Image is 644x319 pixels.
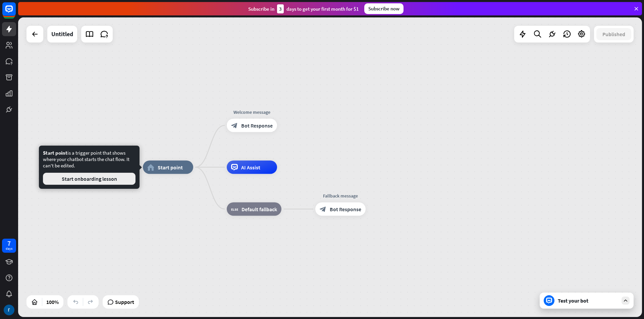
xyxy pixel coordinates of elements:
div: days [6,246,12,251]
span: Bot Response [241,122,273,129]
button: Open LiveChat chat widget [5,3,25,23]
div: is a trigger point that shows where your chatbot starts the chat flow. It can't be edited. [43,150,136,185]
div: 3 [277,4,284,13]
span: Default fallback [241,206,277,213]
span: AI Assist [241,164,260,171]
button: Start onboarding lesson [43,173,136,185]
i: block_fallback [231,206,238,213]
div: Fallback message [310,192,371,199]
span: Bot Response [330,206,361,213]
span: Support [115,297,134,307]
span: Start point [43,150,67,156]
i: home_2 [147,164,154,171]
i: block_bot_response [320,206,326,213]
i: block_bot_response [231,122,238,129]
div: 100% [44,297,61,307]
div: Untitled [51,26,73,43]
div: Welcome message [222,109,282,115]
a: 7 days [2,239,16,253]
div: 7 [7,240,11,246]
span: Start point [158,164,183,171]
div: Subscribe now [364,3,404,14]
div: Test your bot [558,297,618,304]
button: Published [596,28,631,40]
div: Subscribe in days to get your first month for $1 [248,4,359,13]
